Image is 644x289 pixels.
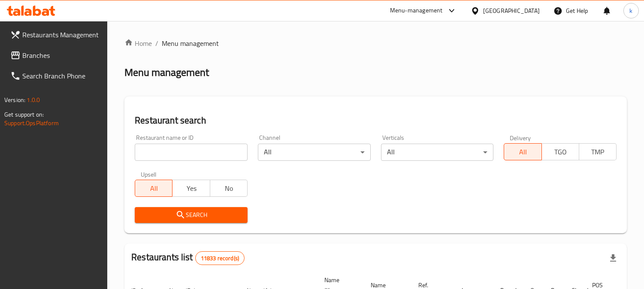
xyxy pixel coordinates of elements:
span: All [139,182,169,195]
a: Home [124,38,152,48]
label: Upsell [141,171,157,177]
span: 11833 record(s) [196,254,244,262]
button: Yes [172,180,210,197]
div: All [258,144,371,161]
span: Branches [22,50,101,60]
span: Menu management [162,38,219,48]
span: k [629,6,632,15]
div: Total records count [195,251,245,265]
span: Restaurants Management [22,30,101,40]
h2: Menu management [124,66,209,79]
h2: Restaurant search [135,114,617,127]
span: No [214,182,244,195]
input: Search for restaurant name or ID.. [135,144,248,161]
span: All [508,146,538,158]
span: 1.0.0 [27,94,40,105]
a: Search Branch Phone [3,66,108,86]
h2: Restaurants list [131,251,245,265]
span: Get support on: [4,109,44,120]
span: Search [142,210,241,220]
label: Delivery [510,135,531,141]
span: Yes [176,182,206,195]
nav: breadcrumb [124,38,627,48]
button: All [504,143,541,160]
button: All [135,180,172,197]
button: TMP [579,143,617,160]
div: Menu-management [390,6,443,16]
span: TGO [545,146,576,158]
div: [GEOGRAPHIC_DATA] [483,6,540,15]
button: Search [135,207,248,223]
button: No [210,180,248,197]
a: Restaurants Management [3,24,108,45]
button: TGO [541,143,579,160]
a: Support.OpsPlatform [4,117,59,129]
span: Search Branch Phone [22,71,101,81]
span: Version: [4,94,25,105]
a: Branches [3,45,108,66]
div: Export file [603,248,623,268]
li: / [155,38,158,48]
div: All [381,144,494,161]
span: TMP [583,146,613,158]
